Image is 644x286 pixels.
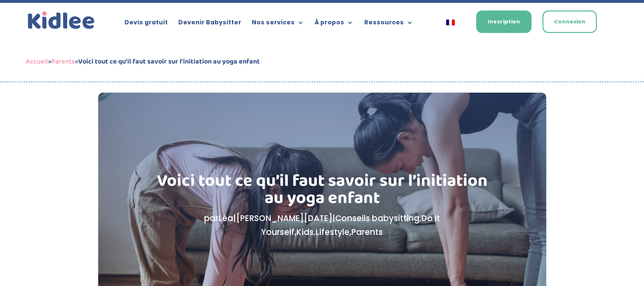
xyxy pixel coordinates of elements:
a: Devis gratuit [124,19,168,30]
a: Inscription [476,11,532,33]
a: Do It Yourself [261,212,440,238]
a: Devenir Babysitter [178,19,241,30]
a: Conseils babysitting [335,212,419,224]
a: Lifestyle [316,226,349,238]
a: Kidlee Logo [26,10,97,32]
a: Ressources [364,19,413,30]
strong: Voici tout ce qu’il faut savoir sur l’initiation au yoga enfant [78,56,260,67]
a: Parents [351,226,383,238]
img: Français [446,20,455,25]
a: Léa [218,212,233,224]
a: Accueil [26,56,48,67]
a: Parents [51,56,75,67]
a: Kids [296,226,314,238]
img: logo_kidlee_bleu [26,10,97,32]
a: Connexion [542,11,597,33]
a: À propos [315,19,354,30]
span: » » [26,56,260,67]
span: [PERSON_NAME][DATE] [236,212,332,224]
a: Nos services [252,19,304,30]
h1: Voici tout ce qu’il faut savoir sur l’initiation au yoga enfant [146,172,498,212]
p: par | | , , , , [146,212,498,239]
